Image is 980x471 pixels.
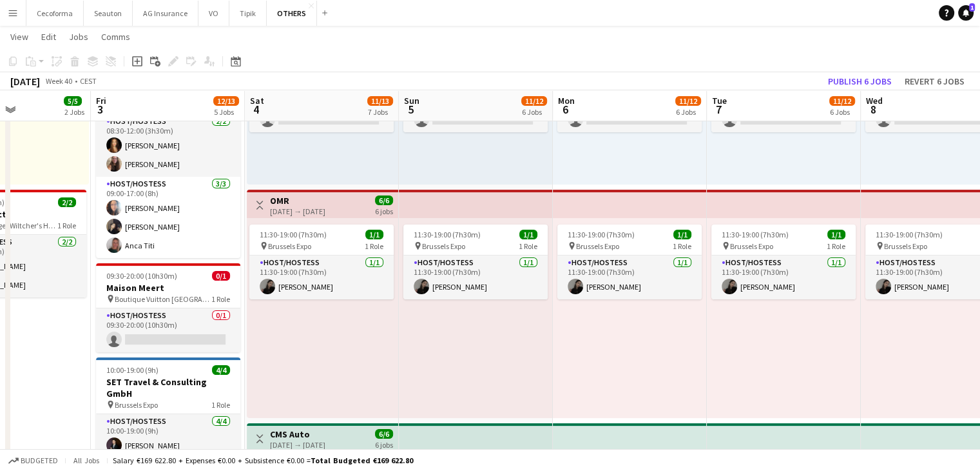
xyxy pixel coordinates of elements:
button: Tipik [229,1,267,26]
a: Jobs [64,28,93,45]
span: 1 [969,3,975,12]
span: All jobs [71,456,102,465]
span: Comms [101,31,130,43]
button: Cecoforma [26,1,84,26]
div: [DATE] [10,75,40,88]
span: Jobs [69,31,88,43]
span: View [10,31,28,43]
span: Budgeted [21,456,58,465]
button: AG Insurance [133,1,198,26]
span: Total Budgeted €169 622.80 [311,456,413,465]
button: Revert 6 jobs [899,73,970,90]
button: OTHERS [267,1,317,26]
button: Seauton [84,1,133,26]
a: 1 [958,5,974,21]
button: Publish 6 jobs [823,73,897,90]
button: Budgeted [6,454,60,468]
div: CEST [80,76,97,86]
button: VO [198,1,229,26]
a: View [5,28,34,45]
div: Salary €169 622.80 + Expenses €0.00 + Subsistence €0.00 = [113,456,413,465]
span: Week 40 [43,76,75,86]
a: Comms [96,28,135,45]
span: Edit [41,31,56,43]
a: Edit [36,28,61,45]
